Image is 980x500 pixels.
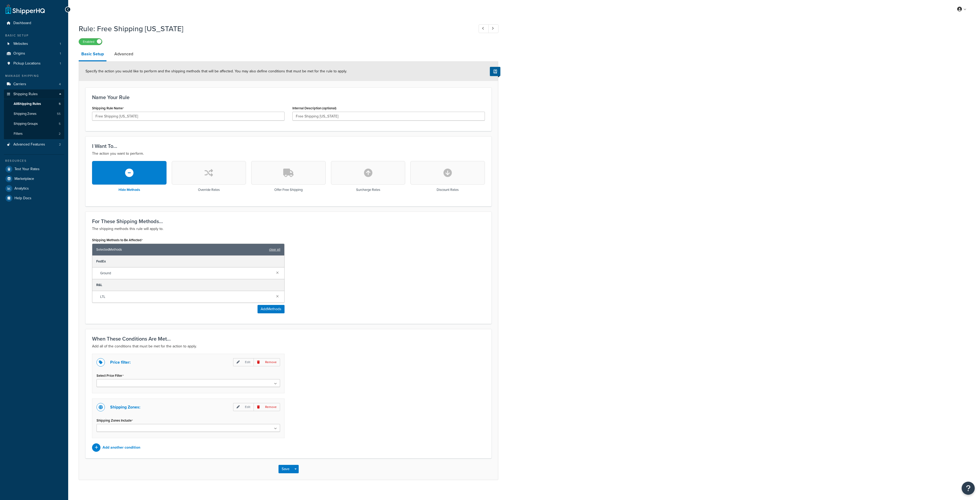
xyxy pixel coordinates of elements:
span: 55 [57,112,61,116]
a: Test Your Rates [4,164,64,174]
h3: Name Your Rule [92,94,485,100]
span: Pickup Locations [13,61,41,66]
h3: For These Shipping Methods... [92,218,485,224]
a: Advanced Features2 [4,140,64,149]
span: Marketplace [14,177,34,181]
li: Shipping Zones [4,109,64,119]
a: Basic Setup [79,48,106,61]
a: Advanced [112,48,136,60]
div: Manage Shipping [4,74,64,78]
span: Shipping Zones [14,112,36,116]
label: Enabled [79,39,102,45]
p: The action you want to perform. [92,150,485,157]
label: Shipping Rule Name [92,106,124,110]
li: Origins [4,49,64,58]
p: Add all of the conditions that must be met for the action to apply. [92,343,485,350]
p: Price filter: [110,359,131,366]
div: FedEx [92,256,284,267]
span: 1 [60,42,61,46]
a: Help Docs [4,193,64,203]
button: AddMethods [258,305,285,313]
a: Shipping Rules [4,89,64,99]
a: Filters2 [4,129,64,139]
a: Shipping Zones55 [4,109,64,119]
label: Shipping Zones Include [97,418,133,423]
p: Edit [233,358,254,366]
p: Remove [254,403,280,411]
li: Advanced Features [4,140,64,149]
p: Remove [254,358,280,366]
h3: I Want To... [92,143,485,149]
a: Websites1 [4,39,64,49]
h3: Offer Free Shipping [274,188,303,192]
li: Carriers [4,79,64,89]
a: clear all [269,246,280,253]
span: 4 [59,82,61,87]
button: Show Help Docs [490,67,500,76]
span: Advanced Features [13,142,45,147]
a: AllShipping Rules5 [4,99,64,109]
span: 1 [60,61,61,66]
a: Previous Record [479,24,489,33]
span: Help Docs [14,196,31,201]
a: Dashboard [4,18,64,28]
a: Shipping Groups5 [4,119,64,129]
label: Internal Description (optional) [292,106,336,110]
p: Shipping Zones: [110,404,140,411]
label: Select Price Filter [97,374,124,378]
a: Pickup Locations1 [4,59,64,68]
li: Filters [4,129,64,139]
label: Shipping Methods to Be Affected [92,238,143,242]
div: R&L [92,279,284,291]
a: Marketplace [4,174,64,184]
a: Analytics [4,184,64,193]
span: 1 [60,51,61,56]
span: Shipping Groups [14,122,38,126]
h3: Hide Methods [119,188,140,192]
h3: When These Conditions Are Met... [92,336,485,342]
p: The shipping methods this rule will apply to. [92,226,485,232]
li: Shipping Groups [4,119,64,129]
button: Open Resource Center [962,482,975,495]
p: Add another condition [103,444,140,451]
button: Save [279,465,293,473]
span: Selected Methods [96,246,266,253]
span: Shipping Rules [13,92,38,96]
span: Dashboard [13,21,31,25]
span: All Shipping Rules [14,102,41,106]
span: Filters [14,132,23,136]
h3: Surcharge Rates [356,188,380,192]
span: Websites [13,42,28,46]
li: Websites [4,39,64,49]
h3: Discount Rates [437,188,459,192]
h3: Override Rates [198,188,220,192]
span: 2 [59,142,61,147]
div: Basic Setup [4,33,64,38]
span: LTL [100,293,272,300]
p: Edit [233,403,254,411]
div: Resources [4,159,64,163]
span: 5 [59,102,61,106]
span: Ground [100,270,272,277]
a: Origins1 [4,49,64,58]
span: 2 [59,132,61,136]
span: Test Your Rates [14,167,40,171]
span: Analytics [14,186,29,191]
span: 5 [59,122,61,126]
span: Origins [13,51,25,56]
li: Shipping Rules [4,89,64,139]
span: Specify the action you would like to perform and the shipping methods that will be affected. You ... [85,68,347,74]
h1: Rule: Free Shipping [US_STATE] [79,24,469,34]
li: Pickup Locations [4,59,64,68]
a: Next Record [488,24,499,33]
span: Carriers [13,82,26,87]
a: Carriers4 [4,79,64,89]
